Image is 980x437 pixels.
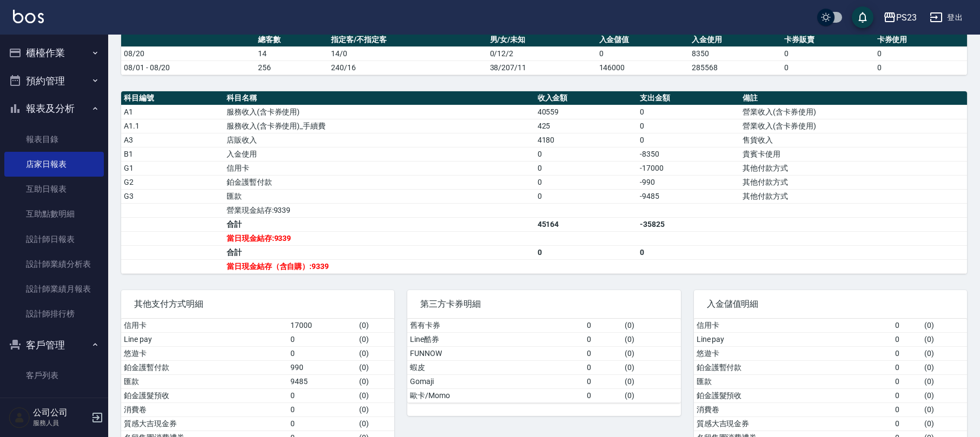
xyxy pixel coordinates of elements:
td: 0 [892,360,922,374]
td: ( 0 ) [922,319,967,333]
td: 服務收入(含卡券使用)_手續費 [224,119,535,133]
td: 當日現金結存（含自購）:9339 [224,259,535,273]
td: 0 [597,46,689,60]
a: 設計師業績分析表 [4,252,104,277]
td: ( 0 ) [622,388,681,402]
td: 其他付款方式 [740,175,967,189]
td: 匯款 [694,374,892,388]
td: 40559 [535,105,638,119]
th: 備註 [740,91,967,105]
td: Line pay [694,332,892,346]
a: 互助點數明細 [4,201,104,226]
td: 其他付款方式 [740,161,967,175]
td: 8350 [689,46,782,60]
td: 合計 [224,245,535,259]
th: 收入金額 [535,91,638,105]
td: 匯款 [121,374,288,388]
td: 鉑金護髮預收 [694,388,892,402]
th: 入金儲值 [597,33,689,47]
td: A1.1 [121,119,224,133]
td: 蝦皮 [407,360,584,374]
td: 0 [892,374,922,388]
td: ( 0 ) [922,416,967,431]
td: 0 [892,402,922,416]
th: 總客數 [255,33,328,47]
td: 舊有卡券 [407,319,584,333]
td: 0 [535,161,638,175]
td: 9485 [288,374,356,388]
td: ( 0 ) [922,388,967,402]
span: 其他支付方式明細 [134,299,381,310]
td: 信用卡 [224,161,535,175]
button: 櫃檯作業 [4,39,104,67]
td: -9485 [637,189,740,203]
td: ( 0 ) [356,332,395,346]
td: B1 [121,147,224,161]
td: 08/01 - 08/20 [121,60,255,75]
td: -35825 [637,217,740,231]
td: 鉑金護髮預收 [121,388,288,402]
td: 匯款 [224,189,535,203]
span: 入金儲值明細 [707,299,954,310]
td: 0 [875,46,967,60]
td: 0 [535,189,638,203]
td: 425 [535,119,638,133]
td: 信用卡 [694,319,892,333]
td: 38/207/11 [487,60,597,75]
td: 消費卷 [694,402,892,416]
td: -990 [637,175,740,189]
td: 0 [584,374,622,388]
table: a dense table [121,91,967,274]
td: 0 [288,402,356,416]
td: 質感大吉現金券 [694,416,892,431]
td: 0 [584,346,622,360]
td: ( 0 ) [356,346,395,360]
td: 入金使用 [224,147,535,161]
td: -17000 [637,161,740,175]
td: 14/0 [328,46,487,60]
td: A1 [121,105,224,119]
td: 14 [255,46,328,60]
td: ( 0 ) [622,374,681,388]
td: A3 [121,133,224,147]
td: -8350 [637,147,740,161]
td: 營業收入(含卡券使用) [740,119,967,133]
span: 第三方卡券明細 [420,299,667,310]
td: Line pay [121,332,288,346]
td: 營業收入(含卡券使用) [740,105,967,119]
img: Logo [13,10,44,23]
button: PS23 [879,6,921,29]
td: 0 [637,245,740,259]
th: 卡券販賣 [782,33,874,47]
td: G3 [121,189,224,203]
a: 設計師日報表 [4,227,104,252]
td: 鉑金護暫付款 [694,360,892,374]
td: 0 [892,346,922,360]
td: ( 0 ) [922,374,967,388]
td: 0 [584,360,622,374]
th: 卡券使用 [875,33,967,47]
a: 設計師業績月報表 [4,277,104,301]
td: 0 [637,119,740,133]
td: 0 [782,46,874,60]
td: ( 0 ) [356,319,395,333]
p: 服務人員 [33,418,88,428]
td: 285568 [689,60,782,75]
td: FUNNOW [407,346,584,360]
td: 0 [584,332,622,346]
td: ( 0 ) [356,374,395,388]
button: 報表及分析 [4,95,104,123]
td: ( 0 ) [622,332,681,346]
td: 0 [892,319,922,333]
td: 當日現金結存:9339 [224,231,535,245]
td: 悠遊卡 [694,346,892,360]
td: 17000 [288,319,356,333]
td: ( 0 ) [622,319,681,333]
th: 支出金額 [637,91,740,105]
a: 設計師排行榜 [4,301,104,326]
img: Person [9,407,30,428]
td: 256 [255,60,328,75]
td: 0 [288,332,356,346]
td: 0 [584,388,622,402]
td: ( 0 ) [622,346,681,360]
